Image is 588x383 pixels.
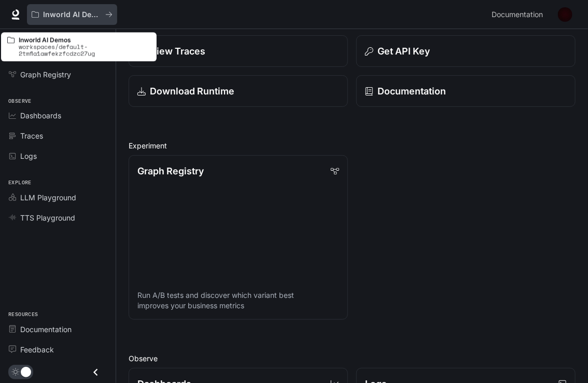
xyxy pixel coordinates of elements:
a: TTS Playground [4,209,111,227]
a: Dashboards [4,106,111,125]
p: Graph Registry [137,164,204,178]
p: workspaces/default-2tmfla1awfekzfcdzc27ug [19,44,150,57]
p: Documentation [377,84,446,98]
span: Feedback [20,344,54,355]
span: Logs [20,151,37,161]
h2: Experiment [129,140,576,151]
p: Inworld AI Demos [43,10,101,19]
a: Logs [4,147,111,165]
a: Traces [4,127,111,145]
button: Close drawer [84,362,107,383]
a: LLM Playground [4,188,111,207]
h2: Observe [129,353,576,364]
p: Run A/B tests and discover which variant best improves your business metrics [137,290,339,311]
span: Documentation [492,8,543,21]
a: Documentation [487,4,551,25]
a: Download Runtime [129,75,348,107]
a: Documentation [356,75,576,107]
span: LLM Playground [20,192,76,203]
button: Get API Key [356,35,576,67]
span: Dark mode toggle [21,366,31,377]
a: Graph Registry [4,65,111,84]
button: User avatar [555,4,576,25]
a: Graph RegistryRun A/B tests and discover which variant best improves your business metrics [129,155,348,320]
span: TTS Playground [20,212,75,223]
span: Documentation [20,324,72,335]
a: View Traces [129,35,348,67]
button: All workspaces [27,4,117,25]
p: View Traces [150,44,205,58]
p: Get API Key [377,44,430,58]
a: Feedback [4,340,111,359]
span: Traces [20,130,43,141]
p: Download Runtime [150,84,234,98]
span: Dashboards [20,110,61,121]
img: User avatar [558,7,572,22]
p: Inworld AI Demos [19,36,150,43]
span: Graph Registry [20,69,71,80]
a: Documentation [4,320,111,338]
